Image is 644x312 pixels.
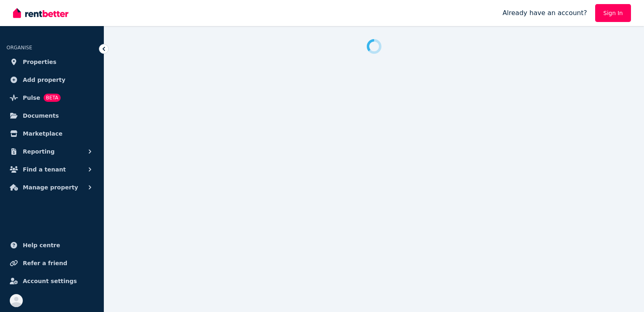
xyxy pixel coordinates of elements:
img: RentBetter [13,7,68,19]
a: Help centre [7,237,97,253]
span: Reporting [23,147,55,156]
span: ORGANISE [7,45,32,51]
span: Properties [23,57,57,67]
a: PulseBETA [7,90,97,106]
a: Properties [7,54,97,70]
span: Account settings [23,276,77,286]
span: Refer a friend [23,258,67,268]
span: BETA [44,94,61,102]
span: Manage property [23,182,78,192]
a: Refer a friend [7,255,97,271]
span: Help centre [23,240,60,250]
button: Find a tenant [7,161,97,178]
a: Account settings [7,273,97,289]
button: Manage property [7,179,97,196]
button: Reporting [7,143,97,160]
span: Documents [23,111,59,121]
a: Add property [7,72,97,88]
span: Pulse [23,93,40,103]
a: Marketplace [7,125,97,142]
span: Add property [23,75,66,85]
a: Sign In [595,4,631,22]
span: Marketplace [23,129,62,138]
span: Find a tenant [23,165,66,174]
a: Documents [7,108,97,124]
span: Already have an account? [502,8,587,18]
